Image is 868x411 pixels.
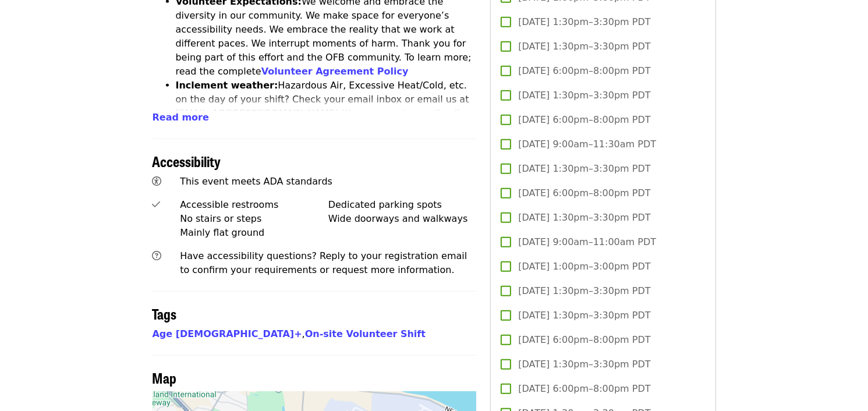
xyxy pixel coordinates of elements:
[180,176,332,187] span: This event meets ADA standards
[176,80,278,91] strong: Inclement weather:
[153,199,161,210] i: check icon
[518,260,650,274] span: [DATE] 1:00pm–3:00pm PDT
[328,212,477,226] div: Wide doorways and walkways
[518,15,650,29] span: [DATE] 1:30pm–3:30pm PDT
[180,212,328,226] div: No stairs or steps
[518,211,650,225] span: [DATE] 1:30pm–3:30pm PDT
[518,113,650,127] span: [DATE] 6:00pm–8:00pm PDT
[261,66,409,77] a: Volunteer Agreement Policy
[305,328,426,339] a: On-site Volunteer Shift
[153,367,177,388] span: Map
[518,284,650,298] span: [DATE] 1:30pm–3:30pm PDT
[518,382,650,396] span: [DATE] 6:00pm–8:00pm PDT
[153,250,162,261] i: question-circle icon
[518,64,650,78] span: [DATE] 6:00pm–8:00pm PDT
[518,357,650,371] span: [DATE] 1:30pm–3:30pm PDT
[518,40,650,54] span: [DATE] 1:30pm–3:30pm PDT
[153,112,209,123] span: Read more
[518,88,650,102] span: [DATE] 1:30pm–3:30pm PDT
[518,235,656,249] span: [DATE] 9:00am–11:00am PDT
[153,151,221,171] span: Accessibility
[518,309,650,323] span: [DATE] 1:30pm–3:30pm PDT
[180,198,328,212] div: Accessible restrooms
[180,226,328,240] div: Mainly flat ground
[518,137,656,151] span: [DATE] 9:00am–11:30am PDT
[153,328,302,339] a: Age [DEMOGRAPHIC_DATA]+
[518,186,650,200] span: [DATE] 6:00pm–8:00pm PDT
[180,250,467,275] span: Have accessibility questions? Reply to your registration email to confirm your requirements or re...
[153,303,177,324] span: Tags
[153,176,162,187] i: universal-access icon
[153,111,209,125] button: Read more
[176,79,477,148] li: Hazardous Air, Excessive Heat/Cold, etc. on the day of your shift? Check your email inbox or emai...
[518,162,650,176] span: [DATE] 1:30pm–3:30pm PDT
[153,328,305,339] span: ,
[518,333,650,347] span: [DATE] 6:00pm–8:00pm PDT
[328,198,477,212] div: Dedicated parking spots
